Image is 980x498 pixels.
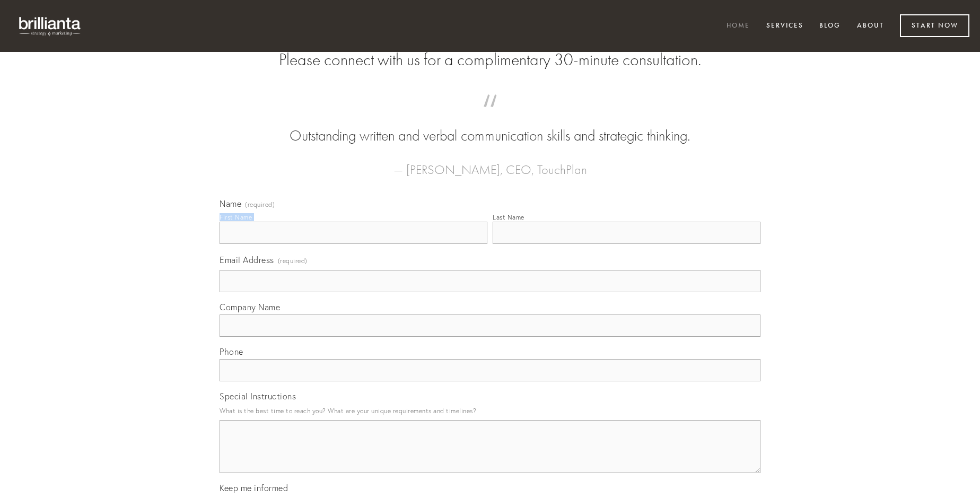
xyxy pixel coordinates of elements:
[900,14,969,37] a: Start Now
[237,105,743,126] span: “
[220,346,243,357] span: Phone
[220,198,241,209] span: Name
[245,202,275,208] span: (required)
[220,213,252,221] div: First Name
[11,11,90,41] img: brillianta - research, strategy, marketing
[237,105,743,146] blockquote: Outstanding written and verbal communication skills and strategic thinking.
[278,254,308,268] span: (required)
[220,255,274,265] span: Email Address
[850,18,891,35] a: About
[220,391,296,401] span: Special Instructions
[759,18,810,35] a: Services
[220,404,760,418] p: What is the best time to reach you? What are your unique requirements and timelines?
[812,18,847,35] a: Blog
[220,50,760,70] h2: Please connect with us for a complimentary 30-minute consultation.
[220,302,280,312] span: Company Name
[237,146,743,180] figcaption: — [PERSON_NAME], CEO, TouchPlan
[220,483,288,493] span: Keep me informed
[720,18,757,35] a: Home
[493,213,524,221] div: Last Name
